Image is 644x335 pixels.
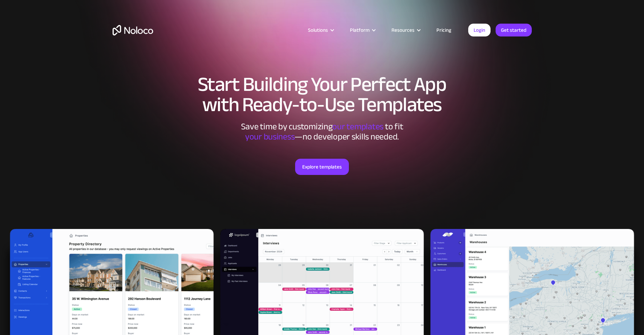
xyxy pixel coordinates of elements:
h1: Start Building Your Perfect App with Ready-to-Use Templates [113,74,532,115]
div: Resources [383,26,428,34]
div: Platform [341,26,383,34]
a: Explore templates [295,159,349,175]
div: Resources [391,26,414,34]
a: Login [468,24,491,36]
span: our templates [332,118,383,135]
a: Pricing [428,26,460,34]
span: your business [245,128,295,145]
div: Platform [350,26,369,34]
div: Solutions [308,26,328,34]
a: home [113,25,153,35]
div: Save time by customizing to fit ‍ —no developer skills needed. [221,122,424,142]
div: Solutions [300,26,341,34]
a: Get started [496,24,532,36]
